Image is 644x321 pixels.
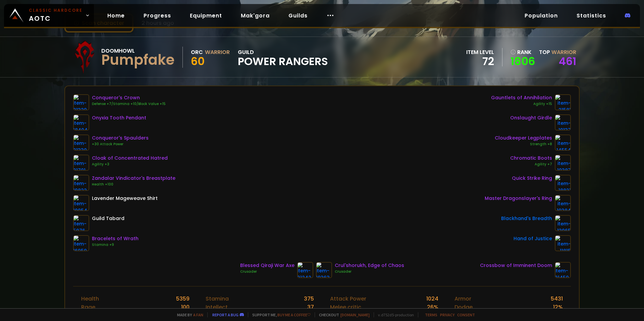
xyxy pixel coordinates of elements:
span: Checkout [315,312,370,317]
small: Classic Hardcore [29,7,83,13]
div: Orc [191,48,203,56]
div: Crusader [240,269,294,274]
img: item-10054 [73,195,89,211]
div: Agility +7 [510,162,552,167]
img: item-21242 [297,262,313,278]
span: Power Rangers [238,56,328,66]
img: item-18821 [555,175,571,191]
div: Agility +15 [491,101,552,107]
img: item-18404 [73,114,89,130]
div: Gauntlets of Annihilation [491,94,552,101]
div: guild [238,48,328,66]
div: Hand of Justice [514,235,552,242]
div: Crusader [335,269,404,274]
div: 5359 [176,295,190,303]
img: item-14554 [555,135,571,151]
a: Report a bug [212,312,238,317]
div: Health [81,295,99,303]
div: 72 [466,56,494,66]
div: Melee critic [330,303,361,311]
div: +30 Attack Power [92,142,149,147]
img: item-19137 [555,114,571,130]
div: Stamina [206,295,229,303]
div: 5431 [551,295,563,303]
div: Guild Tabard [92,215,124,222]
div: Intellect [206,303,228,311]
img: item-19384 [555,195,571,211]
img: item-11815 [555,235,571,251]
span: AOTC [29,7,83,23]
div: Health +100 [92,182,175,187]
a: Terms [425,312,437,317]
div: Onyxia Tooth Pendant [92,114,146,121]
a: 461 [559,54,576,69]
span: 60 [191,54,205,69]
img: item-13965 [555,215,571,231]
div: Pumpfake [101,55,174,65]
div: Defense +7/Stamina +10/Block Value +15 [92,101,166,107]
img: item-19363 [316,262,332,278]
a: a fan [193,312,203,317]
img: item-19387 [555,155,571,171]
a: Progress [138,9,176,22]
span: Made by [173,312,203,317]
div: Onslaught Girdle [510,114,552,121]
div: Blessed Qiraji War Axe [240,262,294,269]
div: Attack Power [330,295,366,303]
img: item-21701 [73,155,89,171]
div: 100 [181,303,190,311]
div: Crul'shorukh, Edge of Chaos [335,262,404,269]
a: Population [519,9,563,22]
a: Statistics [571,9,611,22]
a: 1806 [511,56,535,66]
a: Consent [457,312,475,317]
img: item-21581 [555,94,571,110]
a: Equipment [184,9,227,22]
a: [DOMAIN_NAME] [340,312,370,317]
div: Doomhowl [101,47,174,55]
div: 26 % [427,303,438,311]
div: Lavender Mageweave Shirt [92,195,158,202]
span: Support me, [248,312,311,317]
div: Armor [454,295,471,303]
div: Blackhand's Breadth [501,215,552,222]
div: Bracelets of Wrath [92,235,139,242]
div: Quick Strike Ring [512,175,552,182]
div: Crossbow of Imminent Doom [480,262,552,269]
img: item-21459 [555,262,571,278]
div: 37 [307,303,314,311]
div: Master Dragonslayer's Ring [485,195,552,202]
img: item-21329 [73,94,89,110]
div: Strength +8 [495,142,552,147]
div: Agility +3 [92,162,168,167]
img: item-5976 [73,215,89,231]
a: Buy me a coffee [277,312,311,317]
a: Privacy [440,312,454,317]
img: item-16959 [73,235,89,251]
div: rank [511,48,535,56]
div: Warrior [205,48,230,56]
div: Dodge [454,303,473,311]
div: Stamina +9 [92,242,139,248]
div: Top [539,48,576,56]
a: Mak'gora [235,9,275,22]
span: Warrior [551,48,576,56]
div: item level [466,48,494,56]
div: Chromatic Boots [510,155,552,162]
div: 12 % [553,303,563,311]
a: Classic HardcoreAOTC [4,4,94,27]
div: 375 [304,295,314,303]
img: item-19822 [73,175,89,191]
div: Conqueror's Crown [92,94,166,101]
span: v. d752d5 - production [374,312,414,317]
img: item-21330 [73,135,89,151]
div: Cloak of Concentrated Hatred [92,155,168,162]
a: Guilds [283,9,313,22]
div: Rage [81,303,95,311]
div: Conqueror's Spaulders [92,135,149,142]
div: Zandalar Vindicator's Breastplate [92,175,175,182]
div: Cloudkeeper Legplates [495,135,552,142]
div: 1024 [426,295,438,303]
a: Home [102,9,130,22]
